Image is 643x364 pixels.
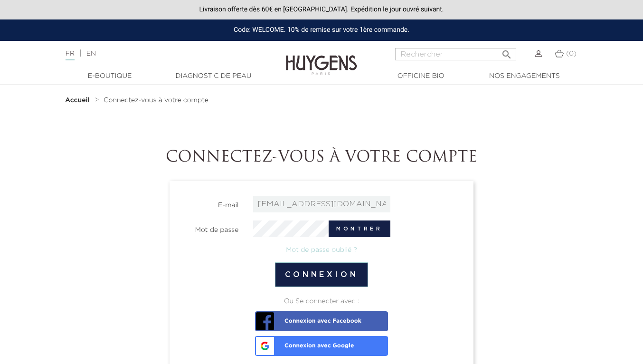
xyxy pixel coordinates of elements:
a: Diagnostic de peau [166,71,261,81]
a: EN [86,50,96,57]
span: Connectez-vous à votre compte [104,97,208,104]
div: | [61,48,261,59]
strong: Accueil [65,97,90,104]
a: Connexion avec Google [255,336,388,356]
input: Rechercher [395,48,516,60]
a: Connexion avec Facebook [255,311,388,331]
label: Mot de passe [170,220,246,235]
i:  [501,46,512,57]
a: Officine Bio [373,71,468,81]
label: E-mail [170,196,246,211]
a: Accueil [65,96,92,104]
span: Connexion avec Facebook [257,311,361,325]
button: Montrer [329,220,390,237]
img: Huygens [286,40,357,77]
span: (0) [566,50,577,57]
div: Ou Se connecter avec : [177,297,466,307]
span: Connexion avec Google [257,336,354,349]
a: E-Boutique [62,71,157,81]
a: Connectez-vous à votre compte [104,96,208,104]
button: Connexion [275,262,369,287]
a: FR [66,50,75,60]
h1: Connectez-vous à votre compte [58,149,585,167]
a: Nos engagements [477,71,572,81]
a: Mot de passe oublié ? [286,247,357,253]
button:  [498,45,515,58]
